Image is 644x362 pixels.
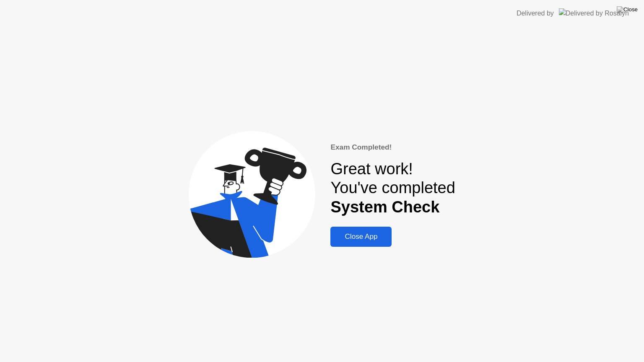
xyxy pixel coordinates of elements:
[330,227,392,247] button: Close App
[330,142,455,153] div: Exam Completed!
[330,198,439,216] b: System Check
[559,8,629,18] img: Delivered by Rosalyn
[333,233,389,241] div: Close App
[330,160,455,217] div: Great work! You've completed
[617,6,638,13] img: Close
[517,8,554,18] div: Delivered by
